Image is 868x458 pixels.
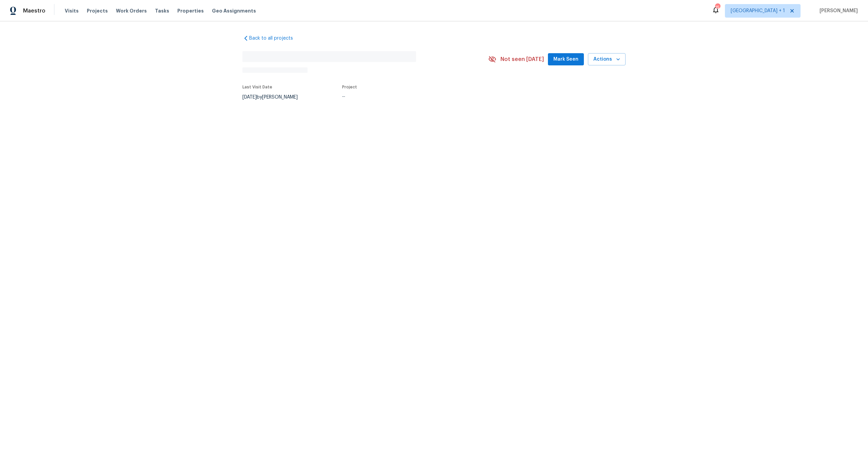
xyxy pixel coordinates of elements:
[212,7,256,14] span: Geo Assignments
[242,95,257,100] span: [DATE]
[817,7,858,14] span: [PERSON_NAME]
[65,7,79,14] span: Visits
[342,85,357,89] span: Project
[116,7,147,14] span: Work Orders
[500,56,544,63] span: Not seen [DATE]
[87,7,108,14] span: Projects
[715,4,720,11] div: 15
[731,7,785,14] span: [GEOGRAPHIC_DATA] + 1
[593,55,620,64] span: Actions
[548,53,584,66] button: Mark Seen
[588,53,626,66] button: Actions
[23,7,45,14] span: Maestro
[242,93,306,101] div: by [PERSON_NAME]
[553,55,578,64] span: Mark Seen
[177,7,204,14] span: Properties
[242,85,272,89] span: Last Visit Date
[242,35,308,42] a: Back to all projects
[342,93,472,98] div: ...
[155,8,169,13] span: Tasks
